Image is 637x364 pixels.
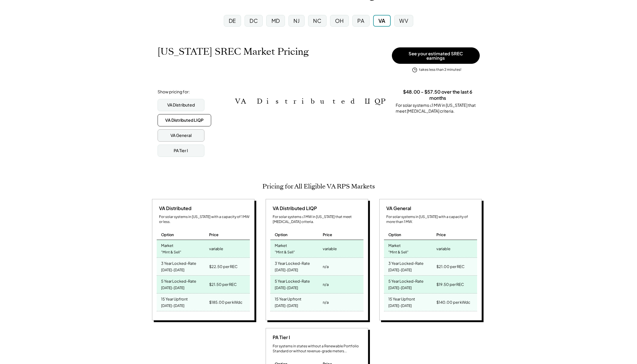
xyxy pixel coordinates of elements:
div: [DATE]-[DATE] [161,302,185,310]
div: [DATE]-[DATE] [388,266,412,274]
div: variable [436,245,450,253]
div: OH [335,17,344,24]
div: $185.00 per kWdc [209,298,242,306]
div: 3 Year Locked-Rate [275,259,310,266]
div: VA Distributed [167,102,195,108]
div: VA General [170,133,192,138]
div: [DATE]-[DATE] [275,266,298,274]
div: [DATE]-[DATE] [161,266,185,274]
div: "Mint & Sell" [161,248,181,256]
div: PA Tier I [270,334,290,341]
div: [DATE]-[DATE] [388,302,412,310]
div: For solar systems in [US_STATE] with a capacity of more than 1 MW. [386,214,477,224]
div: 5 Year Locked-Rate [388,277,423,284]
div: VA Distributed LIQP [165,117,204,123]
div: Option [388,232,401,237]
div: takes less than 2 minutes! [419,67,461,72]
div: MD [271,17,280,24]
div: [DATE]-[DATE] [275,284,298,292]
div: Price [323,232,332,237]
div: VA Distributed [157,205,192,212]
div: DC [250,17,258,24]
h2: Pricing for All Eligible VA RPS Markets [262,183,375,190]
div: DE [229,17,236,24]
div: Market [388,241,401,248]
div: $19.50 per REC [436,280,464,289]
h3: $48.00 - $57.50 over the last 6 months [396,89,480,101]
button: See your estimated SREC earnings [392,47,480,64]
div: Price [209,232,218,237]
div: n/a [323,298,329,306]
div: $140.00 per kWdc [436,298,470,306]
div: "Mint & Sell" [275,248,295,256]
div: variable [209,245,223,253]
div: VA [378,17,385,24]
div: PA [357,17,364,24]
div: $22.50 per REC [209,262,238,271]
div: NC [313,17,321,24]
div: Market [275,241,287,248]
div: VA General [384,205,411,212]
div: variable [323,245,337,253]
div: 15 Year Upfront [161,295,188,302]
div: 15 Year Upfront [275,295,301,302]
div: For solar systems ≤1 MW in [US_STATE] that meet [MEDICAL_DATA] criteria. [273,214,363,224]
div: 15 Year Upfront [388,295,415,302]
div: 5 Year Locked-Rate [275,277,310,284]
div: For solar systems ≤1 MW in [US_STATE] that meet [MEDICAL_DATA] criteria. [396,102,480,114]
div: Market [161,241,173,248]
div: Option [161,232,174,237]
div: [DATE]-[DATE] [388,284,412,292]
div: 3 Year Locked-Rate [161,259,196,266]
div: NJ [293,17,300,24]
div: PA Tier I [174,148,188,154]
div: Show pricing for: [158,89,190,95]
div: n/a [323,262,329,271]
div: [DATE]-[DATE] [275,302,298,310]
div: WV [399,17,408,24]
div: 3 Year Locked-Rate [388,259,423,266]
div: Price [436,232,446,237]
h2: VA Distributed LIQP [235,97,387,106]
div: n/a [323,280,329,289]
div: "Mint & Sell" [388,248,409,256]
div: $21.00 per REC [436,262,464,271]
div: 5 Year Locked-Rate [161,277,196,284]
div: [DATE]-[DATE] [161,284,185,292]
div: VA Distributed LIQP [270,205,317,212]
h1: [US_STATE] SREC Market Pricing [158,46,309,57]
div: $21.50 per REC [209,280,237,289]
div: Option [275,232,288,237]
div: For solar systems in [US_STATE] with a capacity of 1 MW or less. [159,214,250,224]
div: For systems in states without a Renewable Portfolio Standard or without revenue-grade meters... [273,344,363,354]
